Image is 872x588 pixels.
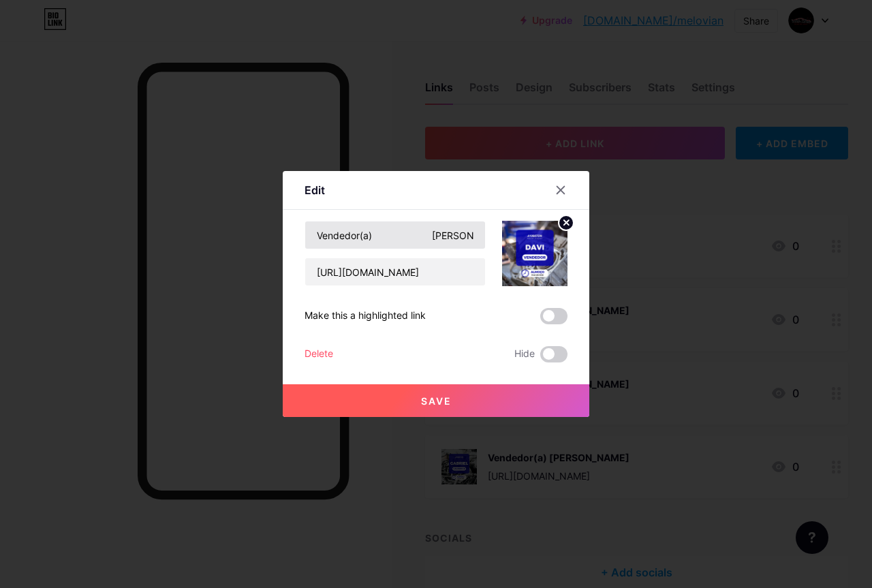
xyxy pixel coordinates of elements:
[305,182,325,198] div: Edit
[305,258,485,285] input: URL
[502,221,567,286] img: link_thumbnail
[305,221,485,249] input: Title
[305,308,426,324] div: Make this a highlighted link
[514,346,535,362] span: Hide
[421,395,452,407] span: Save
[305,346,333,362] div: Delete
[283,384,589,417] button: Save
